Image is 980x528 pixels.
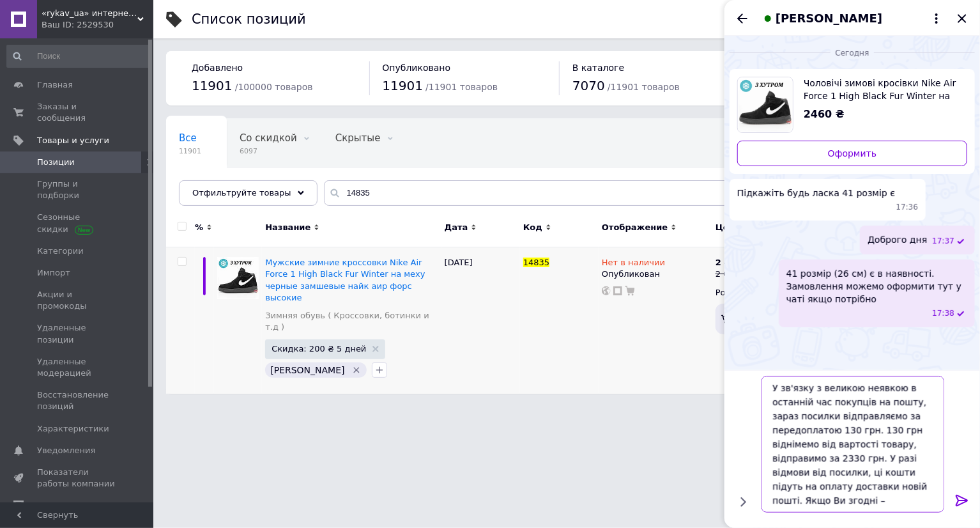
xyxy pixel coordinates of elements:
[265,310,438,333] a: Зимняя обувь ( Кроссовки, ботинки и т.д )
[265,222,310,233] span: Название
[37,101,118,124] span: Заказы и сообщения
[179,181,266,192] span: Опубликованные
[240,132,297,144] span: Со скидкой
[831,48,875,59] span: Сегодня
[37,322,118,345] span: Удаленные позиции
[324,180,954,206] input: Поиск по названию позиции, артикулу и поисковым запросам
[896,202,919,213] span: 17:36 12.10.2025
[195,222,203,233] span: %
[737,77,967,133] a: Посмотреть товар
[776,10,882,27] span: [PERSON_NAME]
[351,365,362,375] svg: Удалить метку
[217,257,259,299] img: Мужские зимние кроссовки Nike Air Force 1 High Black Fur Winter на меху черные замшевые найк аир ...
[179,146,201,156] span: 11901
[37,500,71,511] span: Отзывы
[192,13,306,26] div: Список позиций
[608,82,680,92] span: / 11901 товаров
[42,19,153,31] div: Ваш ID: 2529530
[572,78,605,93] span: 7070
[602,268,709,280] div: Опубликован
[932,236,954,247] span: 17:37 12.10.2025
[6,45,151,68] input: Поиск
[37,79,73,91] span: Главная
[572,63,624,73] span: В каталоге
[192,78,233,93] span: 11901
[235,82,313,92] span: / 100000 товаров
[738,77,793,132] img: 6328236402_w640_h640_muzhskie-zimnie-krossovki.jpg
[735,493,751,510] button: Показать кнопки
[760,10,944,27] button: [PERSON_NAME]
[37,178,118,201] span: Группы и подборки
[954,11,970,26] button: Закрыть
[735,11,750,26] button: Назад
[37,157,75,168] span: Позиции
[37,423,109,435] span: Характеристики
[523,222,542,233] span: Код
[240,146,297,156] span: 6097
[804,77,957,102] span: Чоловічі зимові кросівки Nike Air Force 1 High Black Fur Winter на хутрі теплі замшеві кросівки н...
[441,247,520,394] div: [DATE]
[716,268,751,280] div: 2 660 ₴
[42,8,137,19] span: «rykav_ua» интернет магазин одежды и обуви
[716,258,742,267] b: 2 460
[265,258,425,302] a: Мужские зимние кроссовки Nike Air Force 1 High Black Fur Winter на меху черные замшевые найк аир ...
[192,188,291,198] span: Отфильтруйте товары
[716,257,751,268] div: ₴
[272,345,366,353] span: Скидка: 200 ₴ 5 дней
[932,308,954,319] span: 17:38 12.10.2025
[602,222,668,233] span: Отображение
[270,365,344,375] span: [PERSON_NAME]
[716,287,792,299] div: Розница
[445,222,468,233] span: Дата
[192,63,243,73] span: Добавлено
[37,467,118,490] span: Показатели работы компании
[37,356,118,379] span: Удаленные модерацией
[37,389,118,412] span: Восстановление позиций
[762,376,944,513] textarea: У зв'язку з великою неявкою в останній час покупців на пошту, зараз посилки відправляємо за перед...
[37,445,95,456] span: Уведомления
[37,267,70,279] span: Импорт
[737,141,967,166] a: Оформить
[37,135,109,146] span: Товары и услуги
[737,187,895,199] span: Підкажіть будь ласка 41 розмір є
[716,222,740,233] span: Цена
[37,245,84,257] span: Категории
[37,212,118,235] span: Сезонные скидки
[786,267,967,306] span: 41 розмір (26 см) є в наявності. Замовлення можемо оформити тут у чаті якщо потрібно
[730,46,975,59] div: 12.10.2025
[523,258,549,267] span: 14835
[804,108,845,120] span: 2460 ₴
[383,78,424,93] span: 11901
[179,132,197,144] span: Все
[425,82,498,92] span: / 11901 товаров
[335,132,381,144] span: Скрытые
[868,233,927,247] span: Доброго дня
[37,289,118,312] span: Акции и промокоды
[383,63,451,73] span: Опубликовано
[602,258,665,271] span: Нет в наличии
